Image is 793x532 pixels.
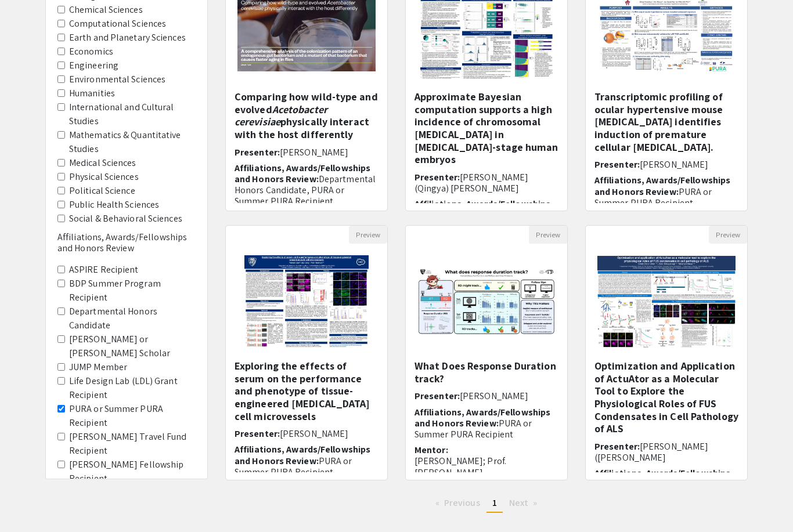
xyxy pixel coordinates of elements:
span: Affiliations, Awards/Fellowships and Honors Review: [235,162,370,185]
img: <p>Optimization and Application of ActuAtor as a Molecular Tool to Explore the Physiological Role... [586,244,747,360]
label: [PERSON_NAME] or [PERSON_NAME] Scholar [69,332,196,360]
label: Mathematics & Quantitative Studies [69,128,196,156]
h5: Transcriptomic profiling of ocular hypertensive mouse [MEDICAL_DATA] identifies induction of prem... [594,91,738,153]
label: Departmental Honors Candidate [69,305,196,332]
span: Affiliations, Awards/Fellowships and Honors Review: [235,443,370,466]
label: Social & Behavioral Sciences [69,212,182,226]
label: BDP Summer Program Recipient [69,277,196,305]
label: [PERSON_NAME] Travel Fund Recipient [69,430,196,458]
button: Preview [529,226,567,244]
span: PURA or Summer PURA Recipient [594,186,712,209]
label: Engineering [69,59,118,73]
label: [PERSON_NAME] Fellowship Recipient [69,458,196,486]
label: Medical Sciences [69,156,136,170]
span: Affiliations, Awards/Fellowships and Honors Review: [414,406,550,429]
h5: Approximate Bayesian computation supports a high incidence of chromosomal [MEDICAL_DATA] in [MEDI... [414,91,558,166]
label: Earth and Planetary Sciences [69,31,186,45]
img: <p>What Does Response Duration track?</p> [406,256,567,348]
p: [PERSON_NAME]; Prof. [PERSON_NAME] [414,455,558,477]
button: Preview [349,226,387,244]
img: <p>Exploring the effects of serum on the performance and phenotype of tissue-engineered smooth mu... [233,244,380,360]
button: Preview [709,226,747,244]
span: Previous [444,497,480,509]
label: Chemical Sciences [69,3,143,17]
span: Mentor: [414,444,448,456]
div: Open Presentation <p>Exploring the effects of serum on the performance and phenotype of tissue-en... [225,225,388,480]
label: PURA or Summer PURA Recipient [69,402,196,430]
label: Life Design Lab (LDL) Grant Recipient [69,374,196,402]
span: [PERSON_NAME] [460,390,528,402]
span: PURA or Summer PURA Recipient [414,417,532,440]
h5: Optimization and Application of ActuAtor as a Molecular Tool to Explore the Physiological Roles o... [594,360,738,435]
h6: Affiliations, Awards/Fellowships and Honors Review [57,231,196,254]
h5: What Does Response Duration track? [414,360,558,385]
span: [PERSON_NAME] (Qingya) [PERSON_NAME] [414,171,528,194]
span: [PERSON_NAME] ([PERSON_NAME] [594,440,708,464]
span: 1 [492,497,497,509]
em: Acetobacter cerevisiae [235,103,327,129]
span: [PERSON_NAME] [640,158,708,171]
label: Humanities [69,86,115,100]
span: [PERSON_NAME] [280,428,348,440]
span: Next [509,497,528,509]
span: [PERSON_NAME] [280,146,348,158]
label: Public Health Sciences [69,198,159,212]
h6: Presenter: [594,441,738,463]
div: Open Presentation <p>Optimization and Application of ActuAtor as a Molecular Tool to Explore the ... [585,225,748,480]
label: Political Science [69,184,135,198]
div: Open Presentation <p>What Does Response Duration track?</p> [405,225,568,480]
h5: Comparing how wild-type and evolved physically interact with the host differently [235,91,379,140]
h6: Presenter: [414,390,558,401]
label: Economics [69,45,113,59]
iframe: Chat [9,480,49,523]
label: Computational Sciences [69,17,166,31]
label: ASPIRE Recipient [69,263,139,277]
h6: Presenter: [235,147,379,158]
h6: Presenter: [235,428,379,439]
span: Affiliations, Awards/Fellowships and Honors Review: [414,198,550,221]
h5: Exploring the effects of serum on the performance and phenotype of tissue-engineered [MEDICAL_DAT... [235,360,379,422]
label: JUMP Member [69,360,127,374]
span: Affiliations, Awards/Fellowships and Honors Review: [594,174,730,197]
span: PURA or Summer PURA Recipient [235,455,352,478]
ul: Pagination [225,494,748,513]
h6: Presenter: [594,159,738,170]
label: Environmental Sciences [69,73,165,86]
label: Physical Sciences [69,170,139,184]
h6: Presenter: [414,172,558,194]
span: Departmental Honors Candidate, PURA or Summer PURA Recipient [235,173,376,207]
label: International and Cultural Studies [69,100,196,128]
span: Affiliations, Awards/Fellowships and Honors Review: [594,467,730,490]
